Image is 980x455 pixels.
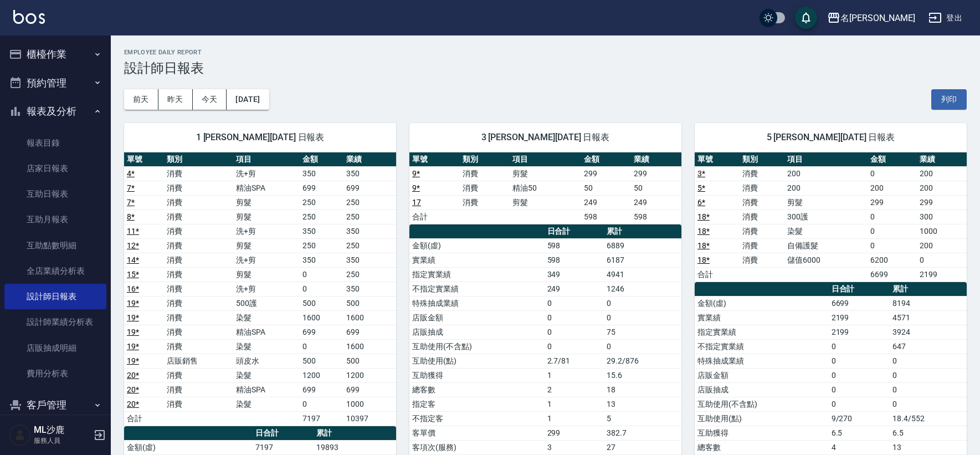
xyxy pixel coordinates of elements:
td: 自備護髮 [784,238,867,253]
td: 200 [868,181,917,195]
th: 單號 [409,152,460,167]
a: 17 [412,198,421,207]
td: 29.2/876 [604,354,681,368]
td: 指定實業績 [695,325,829,339]
td: 儲值6000 [784,253,867,267]
h5: ML沙鹿 [34,425,90,436]
td: 699 [343,382,396,397]
td: 350 [300,253,344,267]
td: 250 [300,195,344,209]
td: 客項次(服務) [409,440,545,454]
a: 費用分析表 [4,361,106,386]
td: 15.6 [604,368,681,382]
td: 27 [604,440,681,454]
td: 指定客 [409,397,545,411]
td: 6.5 [829,426,890,440]
td: 合計 [124,411,164,426]
td: 0 [890,354,967,368]
td: 598 [545,238,604,253]
td: 699 [343,181,396,195]
td: 消費 [164,253,233,267]
td: 染髮 [784,224,867,238]
td: 剪髮 [233,209,299,224]
a: 互助月報表 [4,207,106,232]
img: Logo [13,10,45,24]
p: 服務人員 [34,436,90,446]
td: 349 [545,267,604,282]
table: a dense table [124,152,396,426]
td: 互助使用(不含點) [409,339,545,354]
td: 6699 [868,267,917,282]
td: 350 [343,224,396,238]
td: 249 [545,282,604,296]
td: 消費 [164,267,233,282]
button: 昨天 [158,89,193,110]
td: 200 [784,166,867,181]
td: 9/270 [829,411,890,426]
td: 精油SPA [233,181,299,195]
th: 日合計 [545,224,604,239]
td: 350 [343,166,396,181]
td: 299 [581,166,632,181]
td: 250 [343,238,396,253]
td: 0 [300,267,344,282]
td: 消費 [460,181,510,195]
td: 互助使用(點) [695,411,829,426]
td: 店販抽成 [695,382,829,397]
td: 互助獲得 [695,426,829,440]
td: 0 [890,368,967,382]
th: 單號 [124,152,164,167]
td: 4941 [604,267,681,282]
td: 200 [917,181,967,195]
td: 剪髮 [510,166,581,181]
td: 0 [604,339,681,354]
button: 登出 [924,8,967,28]
td: 消費 [164,339,233,354]
td: 0 [868,209,917,224]
th: 業績 [631,152,681,167]
td: 0 [604,310,681,325]
button: 預約管理 [4,69,106,98]
button: 客戶管理 [4,391,106,420]
td: 1600 [343,310,396,325]
td: 染髮 [233,310,299,325]
td: 0 [545,339,604,354]
th: 日合計 [829,282,890,296]
td: 1 [545,397,604,411]
button: 前天 [124,89,158,110]
h3: 設計師日報表 [124,60,967,76]
td: 0 [829,368,890,382]
td: 0 [604,296,681,310]
td: 消費 [164,181,233,195]
td: 消費 [740,224,784,238]
td: 0 [868,224,917,238]
td: 6889 [604,238,681,253]
td: 6699 [829,296,890,310]
td: 洗+剪 [233,224,299,238]
td: 200 [784,181,867,195]
td: 249 [631,195,681,209]
td: 特殊抽成業績 [695,354,829,368]
td: 0 [829,354,890,368]
td: 總客數 [409,382,545,397]
td: 0 [300,397,344,411]
td: 消費 [460,166,510,181]
td: 消費 [164,310,233,325]
td: 精油50 [510,181,581,195]
button: 今天 [193,89,227,110]
td: 598 [631,209,681,224]
td: 500護 [233,296,299,310]
th: 業績 [917,152,967,167]
td: 消費 [164,209,233,224]
a: 店家日報表 [4,156,106,181]
td: 500 [300,354,344,368]
td: 消費 [164,238,233,253]
td: 不指定實業績 [695,339,829,354]
td: 消費 [740,253,784,267]
td: 消費 [740,195,784,209]
th: 金額 [300,152,344,167]
td: 2.7/81 [545,354,604,368]
td: 洗+剪 [233,282,299,296]
td: 實業績 [409,253,545,267]
td: 剪髮 [510,195,581,209]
